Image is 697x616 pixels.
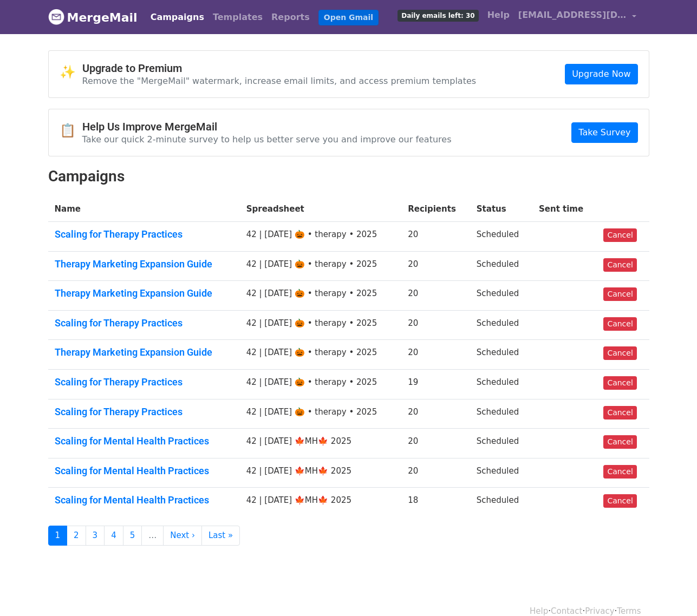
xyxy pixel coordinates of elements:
a: Cancel [603,317,636,331]
a: Therapy Marketing Expansion Guide [55,287,233,299]
a: Scaling for Mental Health Practices [55,465,233,477]
a: 2 [67,526,86,546]
th: Recipients [401,196,470,222]
td: 20 [401,429,470,458]
a: Campaigns [146,6,209,28]
td: 42 | [DATE] 🎃 • therapy • 2025 [240,370,402,399]
iframe: Chat Widget [643,564,697,616]
a: Cancel [603,494,636,508]
td: Scheduled [470,281,532,311]
a: 1 [48,526,68,546]
a: Cancel [603,228,636,242]
a: Cancel [603,376,636,390]
td: 20 [401,222,470,252]
td: 42 | [DATE] 🎃 • therapy • 2025 [240,399,402,429]
td: Scheduled [470,399,532,429]
h4: Upgrade to Premium [82,62,477,75]
td: Scheduled [470,340,532,370]
a: Templates [209,6,267,28]
td: 20 [401,310,470,340]
td: 19 [401,370,470,399]
a: Scaling for Therapy Practices [55,317,233,329]
a: Scaling for Therapy Practices [55,228,233,240]
a: Contact [551,606,582,616]
a: Cancel [603,258,636,272]
span: ✨ [60,64,82,80]
td: 20 [401,458,470,488]
th: Name [48,196,240,222]
a: Cancel [603,346,636,360]
a: Terms [617,606,641,616]
td: 42 | [DATE] 🎃 • therapy • 2025 [240,281,402,311]
a: MergeMail [48,6,138,29]
a: 4 [104,526,123,546]
a: Upgrade Now [565,64,637,84]
span: [EMAIL_ADDRESS][DOMAIN_NAME] [518,9,627,22]
td: Scheduled [470,458,532,488]
h4: Help Us Improve MergeMail [82,120,452,133]
p: Remove the "MergeMail" watermark, increase email limits, and access premium templates [82,75,477,87]
span: 📋 [60,123,82,139]
a: Take Survey [571,122,637,143]
td: 20 [401,251,470,281]
td: 42 | [DATE] 🎃 • therapy • 2025 [240,222,402,252]
td: 20 [401,399,470,429]
a: 3 [86,526,105,546]
a: Cancel [603,287,636,301]
p: Take our quick 2-minute survey to help us better serve you and improve our features [82,134,452,145]
a: Scaling for Mental Health Practices [55,494,233,506]
td: 20 [401,281,470,311]
td: 42 | [DATE] 🍁MH🍁 2025 [240,458,402,488]
a: Cancel [603,465,636,479]
a: Reports [267,6,314,28]
a: Next › [163,526,202,546]
a: Scaling for Mental Health Practices [55,435,233,447]
a: Cancel [603,435,636,449]
td: Scheduled [470,488,532,517]
a: Help [483,4,514,26]
a: Privacy [585,606,614,616]
td: Scheduled [470,310,532,340]
td: 42 | [DATE] 🎃 • therapy • 2025 [240,340,402,370]
a: Scaling for Therapy Practices [55,376,233,388]
a: 5 [123,526,142,546]
img: MergeMail logo [48,9,64,25]
a: Scaling for Therapy Practices [55,406,233,418]
td: Scheduled [470,429,532,458]
td: Scheduled [470,251,532,281]
td: 42 | [DATE] 🍁MH🍁 2025 [240,488,402,517]
td: 20 [401,340,470,370]
a: Last » [201,526,240,546]
td: 42 | [DATE] 🍁MH🍁 2025 [240,429,402,458]
td: Scheduled [470,222,532,252]
th: Status [470,196,532,222]
span: Daily emails left: 30 [398,10,478,22]
a: Help [530,606,548,616]
a: [EMAIL_ADDRESS][DOMAIN_NAME] [514,4,641,30]
th: Spreadsheet [240,196,402,222]
h2: Campaigns [48,167,649,186]
td: Scheduled [470,370,532,399]
a: Therapy Marketing Expansion Guide [55,258,233,270]
td: 18 [401,488,470,517]
a: Therapy Marketing Expansion Guide [55,346,233,358]
td: 42 | [DATE] 🎃 • therapy • 2025 [240,251,402,281]
a: Open Gmail [318,10,379,25]
a: Cancel [603,406,636,420]
a: Daily emails left: 30 [393,4,483,26]
td: 42 | [DATE] 🎃 • therapy • 2025 [240,310,402,340]
th: Sent time [532,196,597,222]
